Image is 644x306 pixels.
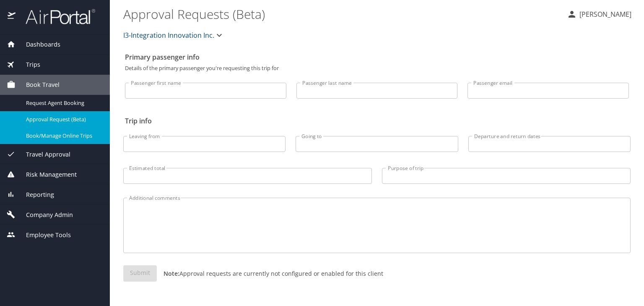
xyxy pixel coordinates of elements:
[26,99,100,107] span: Request Agent Booking
[125,65,629,71] p: Details of the primary passenger you're requesting this trip for
[577,9,631,19] p: [PERSON_NAME]
[26,132,100,140] span: Book/Manage Online Trips
[123,1,560,27] h1: Approval Requests (Beta)
[16,230,71,240] span: Employee Tools
[16,190,54,199] span: Reporting
[16,150,70,159] span: Travel Approval
[16,80,60,89] span: Book Travel
[123,29,214,41] span: I3-Integration Innovation Inc.
[8,8,16,25] img: icon-airportal.png
[563,7,635,22] button: [PERSON_NAME]
[125,114,629,128] h2: Trip info
[125,50,629,64] h2: Primary passenger info
[120,27,228,44] button: I3-Integration Innovation Inc.
[16,210,73,220] span: Company Admin
[16,40,60,49] span: Dashboards
[164,269,179,277] strong: Note:
[16,60,40,69] span: Trips
[16,170,77,179] span: Risk Management
[16,8,95,25] img: airportal-logo.png
[157,269,383,278] p: Approval requests are currently not configured or enabled for this client
[26,115,100,123] span: Approval Request (Beta)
